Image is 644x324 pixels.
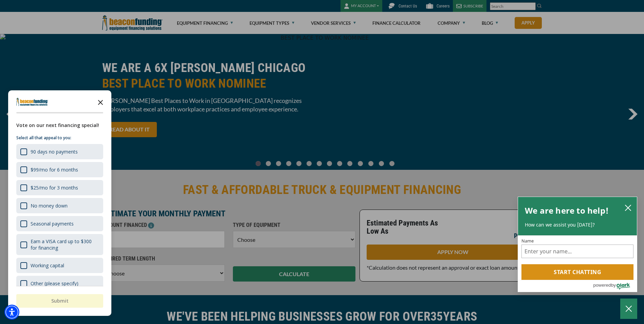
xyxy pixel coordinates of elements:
div: Earn a VISA card up to $300 for financing [16,234,103,255]
div: No money down [31,202,68,209]
button: Submit [16,294,103,308]
div: $99/mo for 6 months [31,166,78,173]
button: Start chatting [521,264,633,280]
div: Seasonal payments [16,216,103,231]
button: close chatbox [623,203,633,212]
button: Close Chatbox [620,299,637,319]
div: Survey [8,90,111,316]
a: Powered by Olark - open in a new tab [593,280,637,292]
div: Working capital [16,258,103,273]
div: Other (please specify) [31,280,78,287]
img: Company logo [16,98,48,106]
label: Name [521,239,633,243]
input: Name [521,245,633,258]
div: $99/mo for 6 months [16,162,103,177]
div: olark chatbox [518,197,637,292]
p: Select all that appeal to you: [16,134,103,141]
button: Close the survey [94,95,107,109]
span: by [611,281,616,289]
div: Seasonal payments [31,220,74,227]
div: No money down [16,198,103,213]
div: 90 days no payments [16,144,103,159]
p: How can we assist you [DATE]? [525,221,630,228]
div: $25/mo for 3 months [31,184,78,191]
span: powered [593,281,611,289]
h2: We are here to help! [525,204,609,217]
div: Other (please specify) [16,276,103,291]
div: Working capital [31,262,64,269]
div: $25/mo for 3 months [16,180,103,195]
div: Accessibility Menu [4,305,19,320]
div: Vote on our next financing special! [16,122,103,129]
div: Earn a VISA card up to $300 for financing [31,238,99,251]
div: 90 days no payments [31,148,78,155]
